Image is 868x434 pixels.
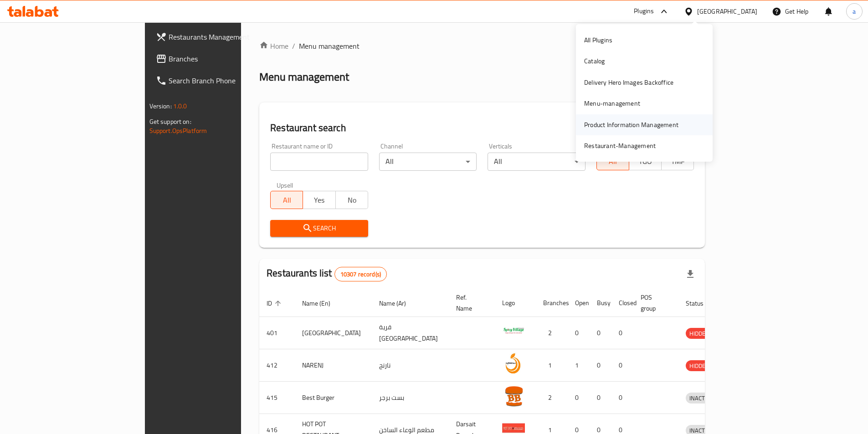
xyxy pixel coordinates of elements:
td: 0 [611,382,633,414]
td: 2 [536,382,568,414]
span: All [274,194,299,207]
div: [GEOGRAPHIC_DATA] [697,6,757,16]
div: Restaurant-Management [584,141,656,151]
th: Closed [611,289,633,317]
div: HIDDEN [686,360,713,371]
td: 0 [590,382,611,414]
nav: breadcrumb [259,41,705,51]
button: No [335,191,368,209]
h2: Menu management [259,70,349,84]
a: Restaurants Management [149,26,290,48]
h2: Restaurants list [267,266,387,281]
td: NARENJ [295,349,372,382]
div: Product Information Management [584,120,678,130]
button: Search [270,220,368,237]
td: نارنج [372,349,449,382]
td: 1 [568,349,590,382]
img: Spicy Village [502,320,525,342]
span: HIDDEN [686,361,713,371]
span: Name (Ar) [379,298,418,309]
span: Yes [307,194,332,207]
span: Menu management [299,41,360,51]
div: Plugins [634,6,654,17]
span: Name (En) [302,298,342,309]
span: 10307 record(s) [335,270,386,279]
th: Branches [536,289,568,317]
span: No [339,194,365,207]
td: 1 [536,349,568,382]
img: NARENJ [502,352,525,375]
span: ID [267,298,284,309]
span: Search Branch Phone [169,75,282,86]
span: Restaurants Management [169,31,282,42]
td: 0 [568,317,590,349]
div: INACTIVE [686,393,717,403]
span: a [853,6,856,16]
td: 0 [568,382,590,414]
button: Yes [303,191,335,209]
th: Logo [495,289,536,317]
td: 0 [611,317,633,349]
td: 0 [590,317,611,349]
div: Catalog [584,56,605,66]
span: INACTIVE [686,393,717,403]
span: Version: [149,100,172,112]
span: Get support on: [149,116,191,128]
span: Status [686,298,715,309]
a: Support.OpsPlatform [149,125,207,137]
span: TGO [633,155,658,168]
th: Busy [590,289,611,317]
span: Search [277,223,361,234]
img: Best Burger [502,384,525,407]
div: All [379,153,477,171]
td: 0 [611,349,633,382]
div: All Plugins [584,35,612,45]
th: Open [568,289,590,317]
li: / [292,41,295,51]
td: بست برجر [372,382,449,414]
label: Upsell [277,182,293,188]
a: Branches [149,48,290,70]
div: Delivery Hero Images Backoffice [584,77,673,87]
button: All [270,191,303,209]
span: POS group [641,292,668,314]
td: 0 [590,349,611,382]
h2: Restaurant search [270,121,694,135]
div: Menu-management [584,98,640,108]
span: HIDDEN [686,328,713,339]
span: Ref. Name [456,292,484,314]
td: [GEOGRAPHIC_DATA] [295,317,372,349]
td: Best Burger [295,382,372,414]
span: 1.0.0 [173,100,187,112]
input: Search for restaurant name or ID.. [270,153,368,171]
td: 2 [536,317,568,349]
div: Export file [679,263,701,285]
a: Search Branch Phone [149,70,290,92]
td: قرية [GEOGRAPHIC_DATA] [372,317,449,349]
span: Branches [169,53,282,64]
span: All [601,155,626,168]
span: TMP [665,155,690,168]
div: Total records count [334,267,387,281]
div: All [488,153,586,171]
